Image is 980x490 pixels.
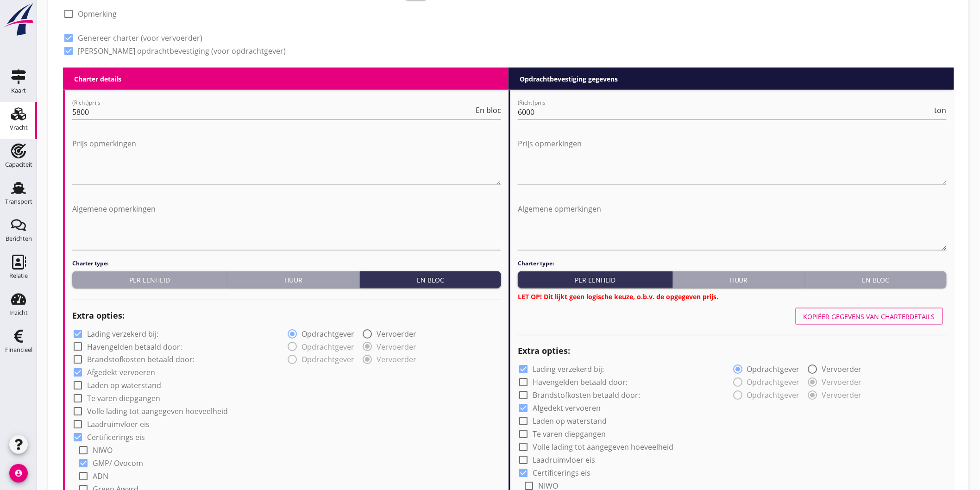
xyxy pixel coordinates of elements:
div: Huur [231,275,356,285]
div: Huur [677,275,801,285]
textarea: Algemene opmerkingen [518,201,947,250]
span: En bloc [476,107,501,114]
label: Laden op waterstand [87,381,161,390]
button: En bloc [805,271,947,288]
h4: Charter type: [518,259,947,268]
div: Berichten [6,236,32,242]
textarea: Prijs opmerkingen [72,136,501,185]
h2: Extra opties: [72,309,501,322]
label: Volle lading tot aangegeven hoeveelheid [533,443,673,452]
div: Capaciteit [5,162,32,168]
div: Financieel [5,347,32,353]
div: Relatie [9,273,28,279]
label: Laadruimvloer eis [533,456,595,465]
label: NIWO [93,446,113,455]
label: Te varen diepgangen [87,394,160,403]
label: Opdrachtgever [302,329,354,339]
input: (Richt)prijs [518,105,933,119]
label: Certificerings eis [533,469,591,478]
input: (Richt)prijs [72,105,474,119]
h2: Extra opties: [518,345,947,358]
button: Huur [673,271,805,288]
label: GMP/ Ovocom [93,459,143,468]
textarea: Prijs opmerkingen [518,136,947,185]
div: Vracht [10,125,28,131]
h3: LET OP! Dit lijkt geen logische keuze, o.b.v. de opgegeven prijs. [518,292,947,302]
div: Kaart [11,88,26,94]
button: Kopiëer gegevens van charterdetails [796,308,943,325]
label: Afgedekt vervoeren [87,368,155,377]
button: Per eenheid [72,271,227,288]
label: Certificerings eis [87,433,145,442]
label: Volle lading tot aangegeven hoeveelheid [87,407,228,416]
div: En bloc [364,275,497,285]
button: Per eenheid [518,271,673,288]
button: Huur [227,271,360,288]
label: Opdrachtgever [747,365,800,374]
label: Laden op waterstand [533,417,607,426]
label: ADN [93,472,108,481]
label: Vervoerder [822,365,862,374]
label: Laadruimvloer eis [87,420,150,429]
textarea: Algemene opmerkingen [72,201,501,250]
div: Kopiëer gegevens van charterdetails [804,312,935,321]
label: Havengelden betaald door: [533,378,628,387]
label: Havengelden betaald door: [87,342,182,352]
div: Per eenheid [521,275,669,285]
button: En bloc [360,271,501,288]
div: Per eenheid [76,275,223,285]
div: En bloc [809,275,943,285]
div: Inzicht [9,310,28,316]
div: Transport [5,199,32,205]
label: Brandstofkosten betaald door: [533,391,640,400]
span: ton [935,107,947,114]
i: account_circle [9,464,28,483]
img: logo-small.a267ee39.svg [2,2,35,37]
label: Brandstofkosten betaald door: [87,355,195,364]
label: Lading verzekerd bij: [87,329,158,339]
label: Lading verzekerd bij: [533,365,604,374]
label: Opmerking [78,9,117,19]
h4: Charter type: [72,259,501,268]
label: Afgedekt vervoeren [533,404,601,413]
label: [PERSON_NAME] opdrachtbevestiging (voor opdrachtgever) [78,46,286,56]
label: Vervoerder [377,329,416,339]
label: Te varen diepgangen [533,430,606,439]
label: Genereer charter (voor vervoerder) [78,33,202,43]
